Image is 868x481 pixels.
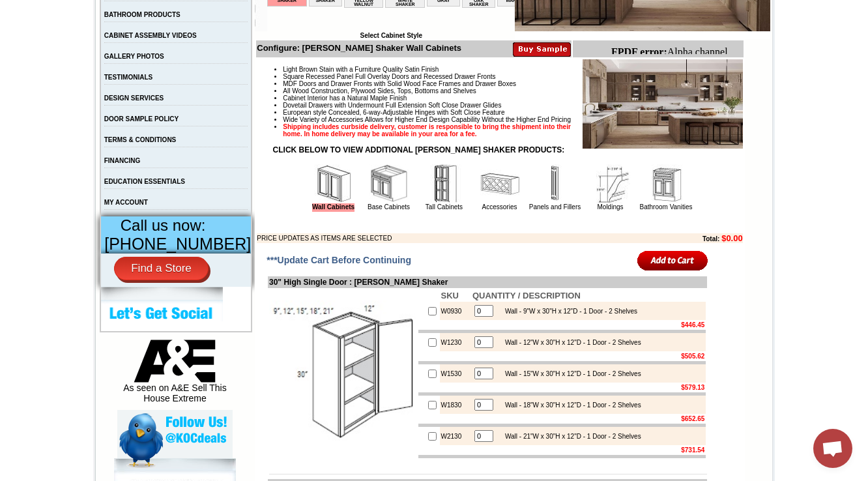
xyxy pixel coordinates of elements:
[42,59,75,72] td: Alabaster Shaker
[597,203,623,211] a: Moldings
[104,235,251,253] span: [PHONE_NUMBER]
[440,364,471,383] td: W1530
[104,136,177,143] a: TERMS & CONDITIONS
[360,32,422,39] b: Select Cabinet Style
[104,115,179,123] a: DOOR SAMPLE POLICY
[195,59,228,74] td: Beachwood Oak Shaker
[230,59,263,72] td: Bellmonte Maple
[283,80,742,87] li: MDF Doors and Drawer Fronts with Solid Wood Face Frames and Drawer Boxes
[121,216,206,234] span: Call us now:
[441,291,459,300] b: SKU
[257,233,631,243] td: PRICE UPDATES AS ITEMS ARE SELECTED
[114,257,209,280] a: Find a Store
[440,302,471,320] td: W0930
[681,446,704,454] b: $731.54
[269,300,416,447] img: 30'' High Single Door
[583,59,743,149] img: Product Image
[160,59,193,72] td: Baycreek Gray
[529,203,581,211] a: Panels and Fillers
[283,123,571,138] strong: Shipping includes curbside delivery, customer is responsible to bring the shipment into their hom...
[637,250,708,271] input: Add to Cart
[104,74,152,81] a: TESTIMONIALS
[40,36,42,37] img: spacer.gif
[813,429,852,468] div: Open chat
[314,164,353,203] img: Wall Cabinets
[5,5,61,16] b: FPDF error:
[499,308,637,315] div: Wall - 9"W x 30"H x 12"D - 1 Door - 2 Shelves
[499,370,641,377] div: Wall - 15"W x 30"H x 12"D - 1 Door - 2 Shelves
[283,109,742,116] li: European style Concealed, 6-way-Adjustable Hinges with Soft Close Feature
[482,203,517,211] a: Accessories
[116,36,118,37] img: spacer.gif
[368,203,410,211] a: Base Cabinets
[257,43,461,53] b: Configure: [PERSON_NAME] Shaker Wall Cabinets
[158,36,160,37] img: spacer.gif
[283,116,742,123] li: Wide Variety of Accessories Allows for Higher End Design Capability Without the Higher End Pricing
[104,32,197,39] a: CABINET ASSEMBLY VIDEOS
[118,59,158,74] td: [PERSON_NAME] White Shaker
[104,53,164,60] a: GALLERY PHOTOS
[104,178,185,185] a: EDUCATION ESSENTIALS
[702,235,719,242] b: Total:
[312,203,354,212] a: Wall Cabinets
[75,36,77,37] img: spacer.gif
[646,164,686,203] img: Bathroom Vanities
[267,255,411,265] span: ***Update Cart Before Continuing
[499,401,641,409] div: Wall - 18"W x 30"H x 12"D - 1 Door - 2 Shelves
[440,333,471,351] td: W1230
[536,164,575,203] img: Panels and Fillers
[283,66,742,73] li: Light Brown Stain with a Furniture Quality Satin Finish
[283,87,742,95] li: All Wood Construction, Plywood Sides, Tops, Bottoms and Shelves
[591,164,630,203] img: Moldings
[640,203,693,211] a: Bathroom Vanities
[440,396,471,414] td: W1830
[426,203,463,211] a: Tall Cabinets
[273,145,565,154] strong: CLICK BELOW TO VIEW ADDITIONAL [PERSON_NAME] SHAKER PRODUCTS:
[268,276,707,288] td: 30" High Single Door : [PERSON_NAME] Shaker
[104,199,148,206] a: MY ACCOUNT
[681,415,704,422] b: $652.65
[425,164,464,203] img: Tall Cabinets
[77,59,117,74] td: [PERSON_NAME] Yellow Walnut
[104,11,181,18] a: BATHROOM PRODUCTS
[681,353,704,360] b: $505.62
[228,36,230,37] img: spacer.gif
[283,102,742,109] li: Dovetail Drawers with Undermount Full Extension Soft Close Drawer Glides
[472,291,581,300] b: QUANTITY / DESCRIPTION
[117,340,233,410] div: As seen on A&E Sell This House Extreme
[499,339,641,346] div: Wall - 12"W x 30"H x 12"D - 1 Door - 2 Shelves
[499,433,641,440] div: Wall - 21"W x 30"H x 12"D - 1 Door - 2 Shelves
[721,233,743,243] b: $0.00
[440,427,471,445] td: W2130
[283,95,742,102] li: Cabinet Interior has a Natural Maple Finish
[104,95,164,102] a: DESIGN SERVICES
[5,5,132,40] body: Alpha channel not supported: images/WDC2412_JSI_1.5.jpg.png
[480,164,519,203] img: Accessories
[681,384,704,391] b: $579.13
[193,36,195,37] img: spacer.gif
[104,157,141,164] a: FINANCING
[681,321,704,328] b: $446.45
[283,73,742,80] li: Square Recessed Panel Full Overlay Doors and Recessed Drawer Fronts
[369,164,409,203] img: Base Cabinets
